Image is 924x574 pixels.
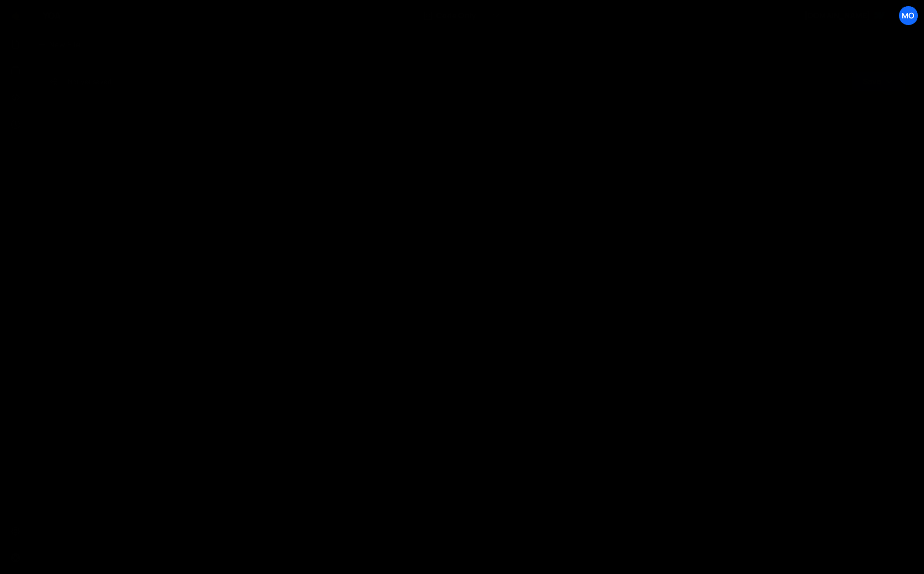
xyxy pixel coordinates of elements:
[851,71,905,91] button: Save
[898,6,918,26] a: Mo
[68,77,111,86] div: Not yet saved
[2,2,30,29] a: 🤙
[795,6,895,26] a: [DOMAIN_NAME]
[415,6,509,26] button: Code Only
[43,9,61,22] div: YOA
[38,39,85,50] div: New File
